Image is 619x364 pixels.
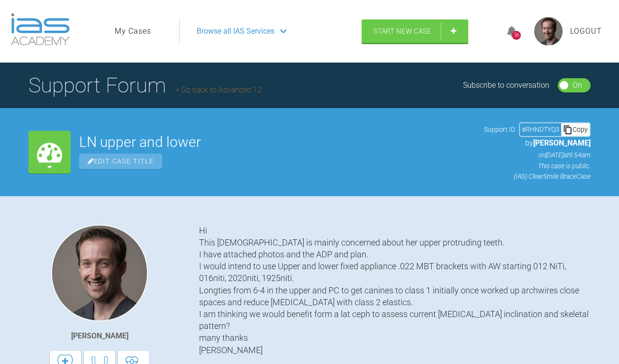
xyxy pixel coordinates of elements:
[484,150,591,160] p: on [DATE] at 9:54am
[561,123,590,136] div: Copy
[11,13,70,45] img: logo-light.3e3ef733.png
[115,25,151,37] a: My Cases
[520,124,561,135] div: # RHNDTYQ3
[512,31,521,40] div: 56
[175,85,262,94] a: Go back to Advanced 12
[533,138,591,147] span: [PERSON_NAME]
[570,25,602,37] a: Logout
[79,135,475,149] h2: LN upper and lower
[484,137,591,149] p: by
[373,27,431,36] span: Start New Case
[534,17,563,45] img: profile.png
[28,69,262,102] h1: Support Forum
[51,225,148,321] img: James Crouch Baker
[484,171,591,182] p: (IAS) ClearSmile Brace Case
[484,161,591,171] p: This case is public.
[199,225,591,356] div: Hi This [DEMOGRAPHIC_DATA] is mainly concerned about her upper protruding teeth. I have attached ...
[573,79,582,91] div: On
[197,25,274,37] span: Browse all IAS Services
[362,19,468,43] a: Start New Case
[463,79,549,91] div: Subscribe to conversation
[484,124,515,135] span: Support ID
[79,154,162,169] span: Edit Case Title
[71,330,128,342] div: [PERSON_NAME]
